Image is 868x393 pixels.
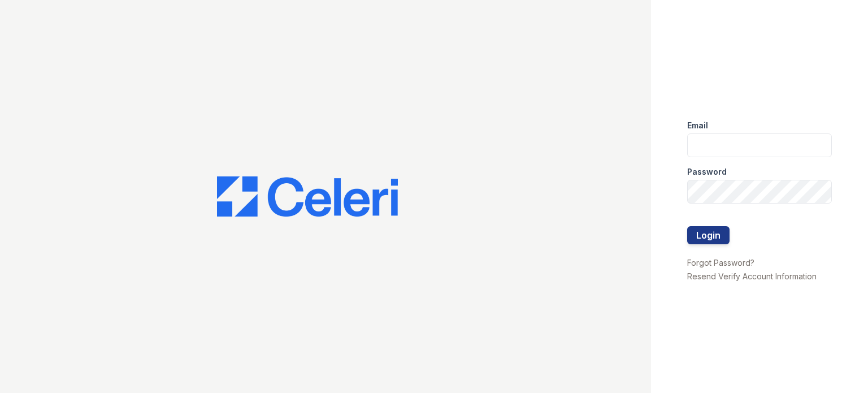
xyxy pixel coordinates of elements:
[217,176,398,217] img: CE_Logo_Blue-a8612792a0a2168367f1c8372b55b34899dd931a85d93a1a3d3e32e68fde9ad4.png
[687,271,817,281] a: Resend Verify Account Information
[687,120,708,131] label: Email
[687,226,730,244] button: Login
[687,258,754,267] a: Forgot Password?
[687,166,727,178] label: Password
